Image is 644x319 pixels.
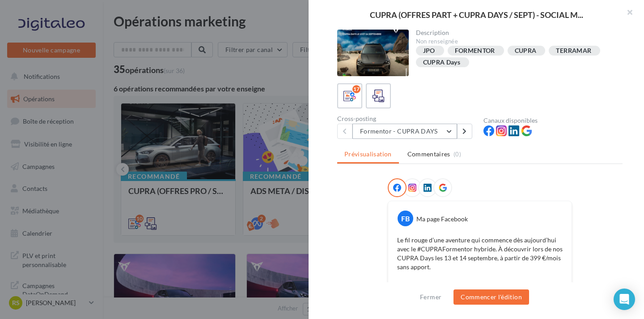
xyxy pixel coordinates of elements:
div: CUPRA [515,47,537,54]
div: Ma page Facebook [416,215,468,224]
span: CUPRA (OFFRES PART + CUPRA DAYS / SEPT) - SOCIAL M... [370,11,583,19]
span: (0) [453,151,461,158]
div: FB [398,211,413,226]
div: FORMENTOR [455,47,495,54]
div: Non renseignée [416,38,616,46]
button: Fermer [416,292,445,302]
span: Commentaires [407,150,450,159]
div: 17 [352,85,360,93]
div: Description [416,30,616,36]
div: Canaux disponibles [483,117,623,124]
button: Formentor - CUPRA DAYS [352,124,457,139]
div: Cross-posting [337,116,476,122]
div: CUPRA Days [423,59,461,66]
button: Commencer l'édition [453,289,529,305]
div: Open Intercom Messenger [614,289,635,310]
p: Le fil rouge d’une aventure qui commence dès aujourd’hui avec le #CUPRAFormentor hybride. À décou... [397,236,563,272]
div: TERRAMAR [556,47,591,54]
div: JPO [423,47,435,54]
